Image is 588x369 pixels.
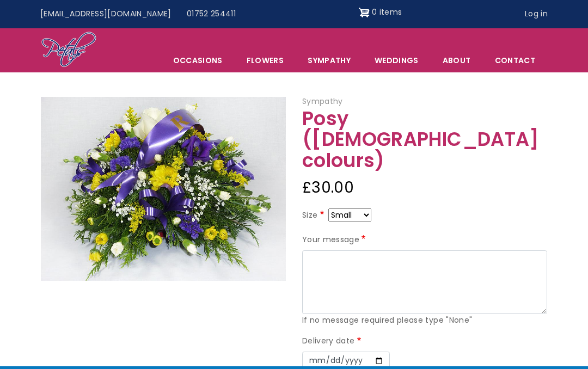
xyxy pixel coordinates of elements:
a: Contact [483,49,547,72]
span: Weddings [363,49,430,72]
span: 0 items [372,7,402,17]
h1: Posy ([DEMOGRAPHIC_DATA] colours) [302,108,547,171]
a: [EMAIL_ADDRESS][DOMAIN_NAME] [33,4,179,24]
label: Your message [302,233,368,247]
a: About [431,49,482,72]
label: Size [302,209,326,222]
span: Sympathy [302,96,343,107]
img: Home [41,31,97,69]
img: Posy (Male colours) [41,97,286,281]
a: Flowers [235,49,295,72]
a: Shopping cart 0 items [359,4,402,21]
div: If no message required please type "None" [302,314,547,327]
img: Shopping cart [359,4,370,21]
span: Occasions [162,49,234,72]
a: Log in [517,4,555,24]
label: Delivery date [302,335,363,348]
div: £30.00 [302,175,547,201]
a: 01752 254411 [179,4,243,24]
a: Sympathy [296,49,362,72]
